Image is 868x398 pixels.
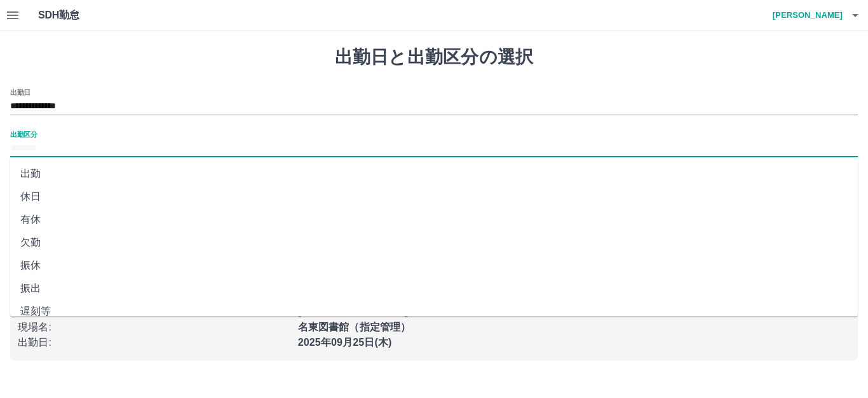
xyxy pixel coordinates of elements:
[10,87,31,97] label: 出勤日
[10,300,858,323] li: 遅刻等
[10,254,858,277] li: 振休
[298,337,392,348] b: 2025年09月25日(木)
[18,320,290,335] p: 現場名 :
[10,162,858,185] li: 出勤
[10,208,858,231] li: 有休
[10,129,37,139] label: 出勤区分
[10,46,858,68] h1: 出勤日と出勤区分の選択
[10,231,858,254] li: 欠勤
[10,185,858,208] li: 休日
[298,322,411,332] b: 名東図書館（指定管理）
[10,277,858,300] li: 振出
[18,335,290,350] p: 出勤日 :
